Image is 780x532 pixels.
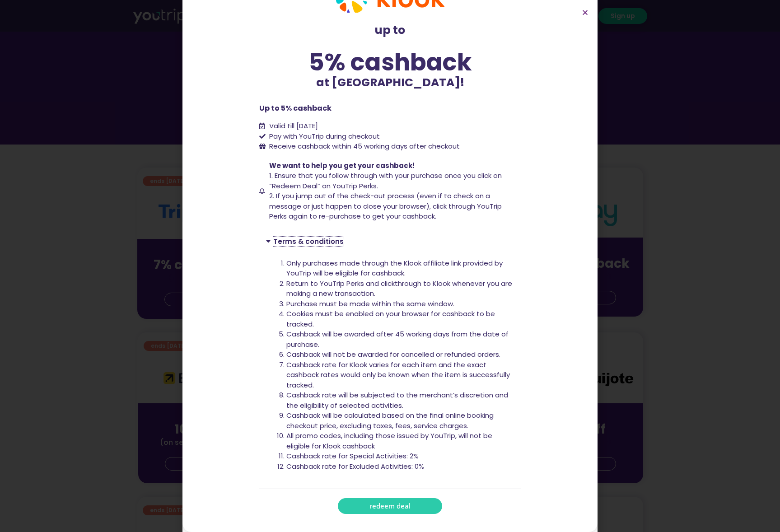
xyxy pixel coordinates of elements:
[269,171,502,191] span: 1. Ensure that you follow through with your purchase once you click on “Redeem Deal” on YouTrip P...
[286,390,514,411] li: Cashback rate will be subjected to the merchant’s discretion and the eligibility of selected acti...
[286,360,514,391] li: Cashback rate for Klook varies for each item and the exact cashback rates would only be known whe...
[286,299,514,309] li: Purchase must be made within the same window.
[286,462,514,472] li: Cashback rate for Excluded Activities: 0%
[259,103,521,114] p: Up to 5% cashback
[267,131,380,142] span: Pay with YouTrip during checkout
[259,252,521,489] div: Terms & conditions
[286,431,492,451] span: All promo codes, including those issued by YouTrip, will not be eligible for Klook cashback
[269,161,415,170] span: We want to help you get your cashback!
[286,411,514,431] li: Cashback will be calculated based on the final online booking checkout price, excluding taxes, fe...
[259,74,521,91] p: at [GEOGRAPHIC_DATA]!
[259,231,521,252] div: Terms & conditions
[267,141,460,152] span: Receive cashback within 45 working days after checkout
[286,258,514,279] li: Only purchases made through the Klook affiliate link provided by YouTrip will be eligible for cas...
[286,309,514,329] li: Cookies must be enabled on your browser for cashback to be tracked.
[259,50,521,74] div: 5% cashback
[269,191,502,221] span: 2. If you jump out of the check-out process (even if to check on a message or just happen to clos...
[267,121,318,131] span: Valid till [DATE]
[286,279,514,299] li: Return to YouTrip Perks and clickthrough to Klook whenever you are making a new transaction.
[286,329,514,350] li: Cashback will be awarded after 45 working days from the date of purchase.
[369,503,411,509] span: redeem deal
[286,350,514,360] li: Cashback will not be awarded for cancelled or refunded orders.
[286,451,514,462] li: Cashback rate for Special Activities: 2%
[273,237,344,246] a: Terms & conditions
[259,22,521,39] p: up to
[582,9,589,16] a: Close
[338,498,442,514] a: redeem deal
